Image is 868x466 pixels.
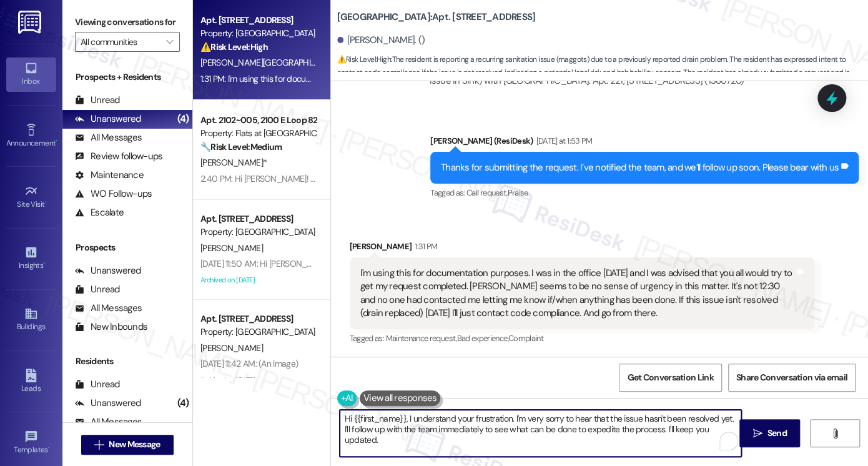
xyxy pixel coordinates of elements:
div: [PERSON_NAME]. () [337,34,425,47]
div: Unread [75,283,120,296]
div: Unread [75,94,120,107]
a: Site Visit • [6,181,56,214]
div: (4) [174,394,192,413]
label: Viewing conversations for [75,12,180,32]
div: Prospects + Residents [62,71,192,84]
div: All Messages [75,131,142,144]
div: Unanswered [75,264,141,277]
span: • [45,198,47,207]
i:  [830,429,839,439]
div: [DATE] at 1:53 PM [533,134,592,147]
div: All Messages [75,302,142,315]
div: Apt. [STREET_ADDRESS] [200,14,316,27]
span: Bad experience , [456,333,508,344]
span: [PERSON_NAME][GEOGRAPHIC_DATA] [200,57,342,68]
div: [DATE] 11:50 AM: Hi [PERSON_NAME], Just a reminder - Game Night is happening tonight! Check out t... [200,258,788,269]
span: New Message [109,438,160,451]
a: Insights • [6,242,56,275]
a: Templates • [6,426,56,460]
div: Property: [GEOGRAPHIC_DATA] [200,226,316,239]
i:  [166,37,173,47]
strong: ⚠️ Risk Level: High [337,54,391,64]
div: [PERSON_NAME] [350,240,814,257]
img: ResiDesk Logo [18,11,44,34]
strong: 🔧 Risk Level: Medium [200,141,282,152]
span: Maintenance request , [385,333,456,344]
div: Property: [GEOGRAPHIC_DATA] [200,27,316,40]
div: Apt. 2102~005, 2100 E Loop 820 [200,114,316,127]
div: Apt. [STREET_ADDRESS] [200,312,316,325]
b: [GEOGRAPHIC_DATA]: Apt. [STREET_ADDRESS] [337,11,536,24]
div: New Inbounds [75,320,147,334]
span: [PERSON_NAME] [200,342,263,354]
div: Apt. [STREET_ADDRESS] [200,212,316,226]
div: Tagged as: [430,184,859,202]
div: [DATE] 11:42 AM: (An Image) [200,358,298,369]
span: Send [767,427,786,440]
button: Share Conversation via email [728,364,856,392]
div: Unanswered [75,112,141,126]
a: Inbox [6,57,56,91]
div: Archived on [DATE] [199,272,317,288]
button: New Message [81,435,174,455]
a: Leads [6,365,56,399]
div: Thanks for submitting the request. I’ve notified the team, and we’ll follow up soon. Please bear ... [441,161,839,174]
div: Review follow-ups [75,150,162,163]
i:  [94,440,104,450]
span: • [56,137,57,146]
span: Praise [507,187,528,198]
div: Escalate [75,206,124,219]
span: Share Conversation via email [736,371,847,384]
div: 1:31 PM [412,240,437,253]
div: Maintenance [75,169,144,182]
a: Buildings [6,303,56,337]
div: Unanswered [75,397,141,410]
button: Get Conversation Link [619,364,721,392]
span: [PERSON_NAME] [200,242,263,254]
div: Unread [75,378,120,391]
div: Property: Flats at [GEOGRAPHIC_DATA] [200,127,316,140]
div: Tagged as: [350,329,814,347]
div: I'm using this for documentation purposes. I was in the office [DATE] and I was advised that you ... [360,267,794,320]
div: All Messages [75,415,142,429]
strong: ⚠️ Risk Level: High [200,41,268,52]
div: Property: [GEOGRAPHIC_DATA] [200,325,316,339]
div: [PERSON_NAME] (ResiDesk) [430,134,859,152]
div: WO Follow-ups [75,187,152,201]
span: Complaint [508,333,543,344]
input: All communities [81,32,160,52]
span: • [43,259,45,268]
span: • [48,444,50,452]
div: Archived on [DATE] [199,372,317,388]
i:  [752,429,762,439]
div: (4) [174,109,192,129]
textarea: To enrich screen reader interactions, please activate Accessibility in Grammarly extension settings [340,410,741,457]
span: Call request , [466,187,508,198]
span: [PERSON_NAME]* [200,157,267,168]
button: Send [739,419,800,447]
div: Prospects [62,241,192,254]
span: Get Conversation Link [627,371,713,384]
div: Residents [62,355,192,368]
